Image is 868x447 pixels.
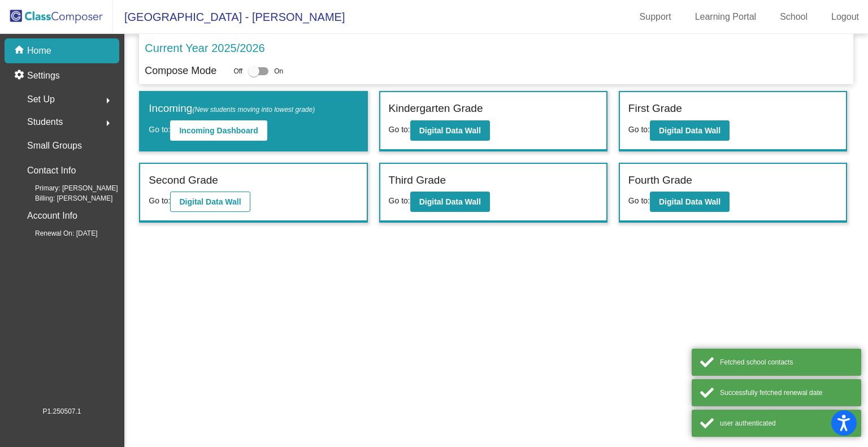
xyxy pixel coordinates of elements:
b: Digital Data Wall [419,197,481,206]
div: Successfully fetched renewal date [720,388,853,398]
div: user authenticated [720,418,853,428]
span: [GEOGRAPHIC_DATA] - [PERSON_NAME] [113,8,345,26]
mat-icon: home [14,44,27,58]
span: On [274,66,283,76]
span: Go to: [628,125,650,134]
b: Incoming Dashboard [179,126,258,135]
span: Go to: [149,196,170,205]
a: School [771,8,817,26]
span: Go to: [149,125,170,134]
p: Settings [27,69,60,83]
b: Digital Data Wall [659,126,721,135]
span: Off [233,66,242,76]
p: Small Groups [27,138,82,154]
mat-icon: arrow_right [101,116,115,130]
label: Second Grade [149,172,218,189]
button: Digital Data Wall [650,192,730,212]
button: Digital Data Wall [650,120,730,141]
label: First Grade [628,101,682,117]
span: Go to: [389,125,410,134]
p: Account Info [27,208,77,224]
b: Digital Data Wall [659,197,721,206]
b: Digital Data Wall [419,126,481,135]
label: Kindergarten Grade [389,101,483,117]
a: Learning Portal [686,8,766,26]
span: (New students moving into lowest grade) [192,106,315,114]
span: Renewal On: [DATE] [17,228,97,238]
span: Set Up [27,92,55,107]
span: Go to: [628,196,650,205]
span: Students [27,114,63,130]
span: Primary: [PERSON_NAME] [17,183,118,193]
p: Home [27,44,51,58]
label: Incoming [149,101,315,117]
p: Compose Mode [145,63,216,79]
label: Third Grade [389,172,446,189]
b: Digital Data Wall [179,197,241,206]
p: Current Year 2025/2026 [145,40,264,57]
mat-icon: arrow_right [101,94,115,107]
a: Support [631,8,680,26]
label: Fourth Grade [628,172,692,189]
button: Incoming Dashboard [170,120,267,141]
a: Logout [822,8,868,26]
button: Digital Data Wall [410,192,490,212]
button: Digital Data Wall [410,120,490,141]
mat-icon: settings [14,69,27,83]
div: Fetched school contacts [720,357,853,367]
span: Billing: [PERSON_NAME] [17,193,112,203]
p: Contact Info [27,163,76,179]
button: Digital Data Wall [170,192,250,212]
span: Go to: [389,196,410,205]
